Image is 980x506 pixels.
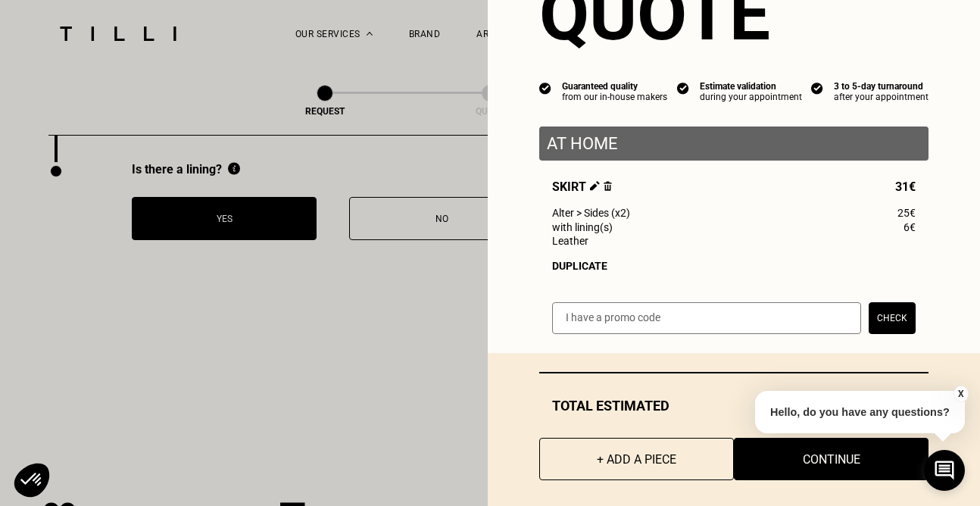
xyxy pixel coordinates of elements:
button: Check [869,302,916,334]
img: icon list info [677,81,689,95]
div: during your appointment [700,92,802,102]
button: Continue [734,438,929,480]
img: icon list info [811,81,823,95]
input: I have a promo code [552,302,861,334]
img: Edit [590,181,600,191]
p: Hello, do you have any questions? [755,391,965,433]
span: Alter > Sides (x2) [552,207,630,219]
div: Guaranteed quality [562,81,667,92]
img: icon list info [539,81,551,95]
button: + Add a piece [539,438,734,480]
span: Skirt [552,180,612,194]
div: from our in-house makers [562,92,667,102]
span: 31€ [895,180,916,194]
div: after your appointment [834,92,929,102]
span: 6€ [904,221,916,233]
div: 3 to 5-day turnaround [834,81,929,92]
span: Leather [552,235,588,247]
span: with lining(s) [552,221,613,233]
span: 25€ [897,207,916,219]
button: X [953,386,969,402]
div: Estimate validation [700,81,802,92]
img: Delete [604,181,612,191]
div: Duplicate [552,260,916,272]
div: Total estimated [539,398,929,414]
p: At home [547,134,921,153]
